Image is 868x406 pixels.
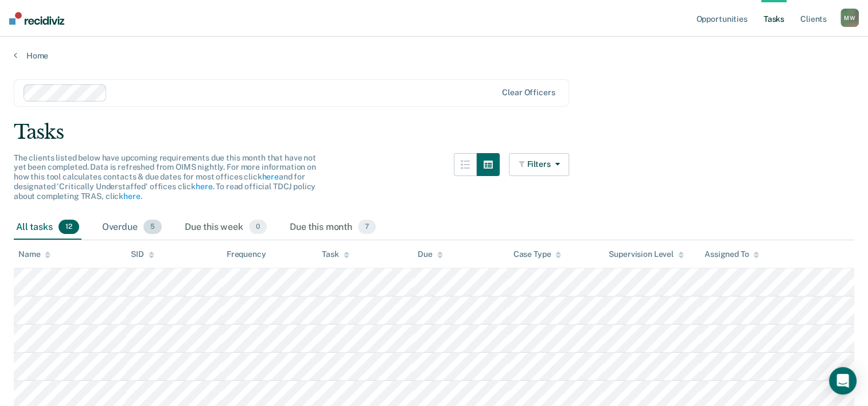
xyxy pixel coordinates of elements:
[249,220,267,235] span: 0
[14,50,854,61] a: Home
[18,249,50,259] div: Name
[59,220,79,235] span: 12
[502,88,555,97] div: Clear officers
[123,192,140,201] a: here
[704,249,759,259] div: Assigned To
[358,220,376,235] span: 7
[14,120,854,144] div: Tasks
[840,9,859,27] div: M W
[840,9,859,27] button: MW
[262,172,278,181] a: here
[14,215,81,240] div: All tasks12
[14,153,316,201] span: The clients listed below have upcoming requirements due this month that have not yet been complet...
[131,249,154,259] div: SID
[609,249,684,259] div: Supervision Level
[100,215,164,240] div: Overdue5
[196,182,212,191] a: here
[322,249,349,259] div: Task
[9,12,64,25] img: Recidiviz
[227,249,266,259] div: Frequency
[509,153,570,176] button: Filters
[182,215,269,240] div: Due this week0
[287,215,378,240] div: Due this month7
[513,249,562,259] div: Case Type
[829,367,857,395] div: Open Intercom Messenger
[418,249,443,259] div: Due
[143,220,162,235] span: 5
